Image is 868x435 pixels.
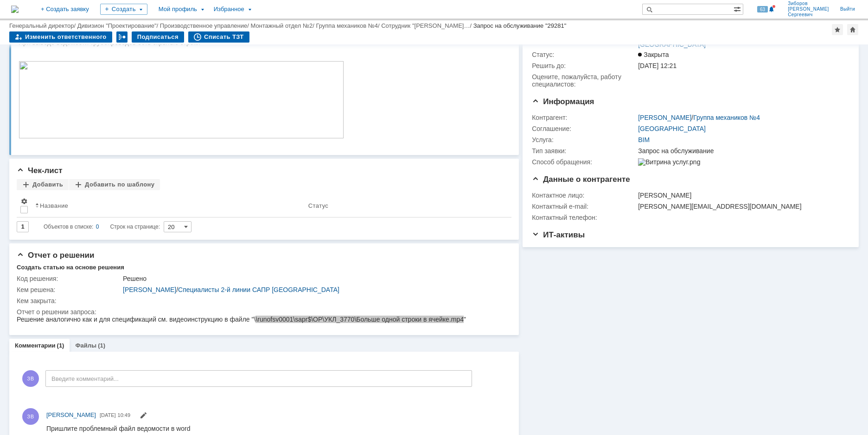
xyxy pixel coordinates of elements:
span: Закрыта [638,51,669,58]
span: Настройки [20,198,28,205]
div: / [250,22,316,29]
div: (1) [98,342,105,349]
span: Информация [532,97,594,106]
span: [PERSON_NAME] [46,411,96,418]
div: / [638,114,760,121]
div: Название [40,202,68,209]
a: BIM [638,136,650,143]
th: Название [32,194,305,217]
span: Зиборов [788,1,829,6]
div: Создать статью на основе решения [17,264,124,271]
span: [DATE] 12:21 [638,62,677,69]
div: Код решения: [17,275,121,282]
div: Контактное лицо: [532,192,636,199]
span: 10:49 [118,412,131,418]
div: / [123,286,505,293]
a: Группа механиков №4 [693,114,760,121]
a: Специалисты 2-й линии САПР [GEOGRAPHIC_DATA] [178,286,339,293]
div: Запрос на обслуживание "29281" [473,22,567,29]
div: Решено [123,275,505,282]
span: Отчет о решении [17,251,94,260]
span: [DATE] [100,412,116,418]
a: Файлы [75,342,96,349]
img: Витрина услуг.png [638,158,700,166]
span: ИТ-активы [532,230,585,239]
span: [PERSON_NAME] [788,6,829,12]
div: Oцените, пожалуйста, работу специалистов: [532,73,636,88]
div: [PERSON_NAME] [638,192,844,199]
a: Монтажный отдел №2 [250,22,313,29]
span: Данные о контрагенте [532,175,630,184]
a: Производственное управление [160,22,247,29]
span: Сергеевич [788,12,829,18]
div: [PERSON_NAME][EMAIL_ADDRESS][DOMAIN_NAME] [638,203,844,210]
div: / [9,22,77,29]
div: Добавить в избранное [832,24,843,35]
div: Решить до: [532,62,636,69]
div: 0 [96,221,99,232]
div: / [316,22,381,29]
th: Статус [305,194,504,217]
span: Расширенный поиск [734,4,743,13]
a: Перейти на домашнюю страницу [11,6,19,13]
div: Контактный телефон: [532,214,636,221]
span: Объектов в списке: [44,224,93,230]
div: Статус: [532,51,636,58]
div: Запрос на обслуживание [638,147,844,155]
a: [PERSON_NAME] [123,286,176,293]
a: [PERSON_NAME] [638,114,691,121]
a: Комментарии [15,342,56,349]
span: ЗВ [22,370,39,387]
div: / [160,22,251,29]
div: / [77,22,160,29]
div: Сделать домашней страницей [847,24,858,35]
a: Группа механиков №4 [316,22,377,29]
div: Отчет о решении запроса: [17,308,507,316]
span: 63 [757,6,768,12]
a: Сотрудник "[PERSON_NAME]… [381,22,470,29]
div: Соглашение: [532,125,636,132]
a: Дивизион "Проектирование" [77,22,157,29]
span: Чек-лист [17,166,63,175]
span: Редактировать [140,413,147,420]
div: Контактный e-mail: [532,203,636,210]
div: Создать [100,4,147,15]
div: (1) [57,342,64,349]
div: Кем закрыта: [17,297,121,304]
a: [GEOGRAPHIC_DATA] [638,125,706,132]
div: Статус [308,202,328,209]
a: Генеральный директор [9,22,74,29]
img: logo [11,6,19,13]
a: [PERSON_NAME] [46,410,96,420]
div: Способ обращения: [532,158,636,166]
div: Кем решена: [17,286,121,293]
i: Строк на странице: [44,221,160,232]
div: Работа с массовостью [116,31,128,43]
div: Контрагент: [532,114,636,121]
div: / [381,22,473,29]
div: Тип заявки: [532,147,636,155]
div: Услуга: [532,136,636,143]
